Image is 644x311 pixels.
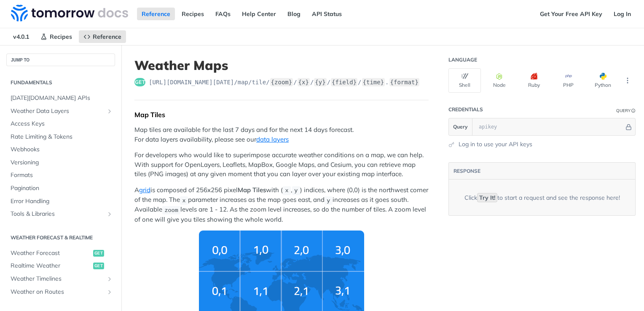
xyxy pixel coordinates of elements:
[475,118,624,135] input: apikey
[6,195,115,208] a: Error Handling
[331,78,357,86] label: {field}
[11,171,113,180] span: Formats
[106,108,113,115] button: Show subpages for Weather Data Layers
[11,262,91,270] span: Realtime Weather
[616,107,636,114] div: QueryInformation
[106,289,113,295] button: Show subpages for Weather on Routes
[11,158,113,167] span: Versioning
[93,263,104,269] span: get
[453,123,468,131] span: Query
[238,186,266,194] strong: Map Tiles
[477,193,497,202] code: Try It!
[11,133,113,141] span: Rate Limiting & Tokens
[448,56,477,63] div: Language
[449,118,472,135] button: Query
[256,135,289,143] a: data layers
[134,110,429,119] div: Map Tiles
[6,169,115,182] a: Formats
[6,208,115,220] a: Tools & LibrariesShow subpages for Tools & Libraries
[36,30,77,43] a: Recipes
[11,275,104,283] span: Weather Timelines
[270,78,293,86] label: {zoom}
[11,249,91,257] span: Weather Forecast
[325,196,333,205] code: y
[11,197,113,206] span: Error Handling
[162,206,180,214] code: zoom
[6,273,115,285] a: Weather TimelinesShow subpages for Weather Timelines
[6,54,115,66] button: JUMP TO
[134,78,145,86] span: get
[609,8,636,20] a: Log In
[298,78,310,86] label: {x}
[535,8,607,20] a: Get Your Free API Key
[453,167,481,175] button: RESPONSE
[106,276,113,282] button: Show subpages for Weather Timelines
[6,260,115,272] a: Realtime Weatherget
[50,33,72,40] span: Recipes
[483,68,515,93] button: Node
[137,8,175,20] a: Reference
[93,250,104,257] span: get
[631,109,636,113] i: Information
[177,8,209,20] a: Recipes
[6,79,115,86] h2: Fundamentals
[283,186,291,195] code: x
[11,94,113,102] span: [DATE][DOMAIN_NAME] APIs
[6,156,115,169] a: Versioning
[134,150,429,179] p: For developers who would like to superimpose accurate weather conditions on a map, we can help. W...
[11,120,113,128] span: Access Keys
[448,106,483,113] div: Credentials
[134,125,429,144] p: Map tiles are available for the last 7 days and for the next 14 days forecast. For data layers av...
[149,78,420,86] span: https://api.tomorrow.io/v4/map/tile/{zoom}/{x}/{y}/{field}/{time}.{format}
[616,107,631,114] div: Query
[11,184,113,193] span: Pagination
[292,186,300,195] code: y
[11,288,104,296] span: Weather on Routes
[459,140,532,149] a: Log in to use your API keys
[362,78,385,86] label: {time}
[624,123,633,131] button: Hide
[624,77,631,84] svg: More ellipsis
[307,8,346,20] a: API Status
[6,105,115,118] a: Weather Data LayersShow subpages for Weather Data Layers
[79,30,126,43] a: Reference
[11,107,104,115] span: Weather Data Layers
[11,145,113,154] span: Webhooks
[211,8,235,20] a: FAQs
[134,58,429,73] h1: Weather Maps
[180,196,188,205] code: x
[237,8,281,20] a: Help Center
[93,33,121,40] span: Reference
[389,78,419,86] label: {format}
[11,5,128,21] img: Tomorrow.io Weather API Docs
[552,68,585,93] button: PHP
[139,186,150,194] a: grid
[6,182,115,195] a: Pagination
[6,143,115,156] a: Webhooks
[6,234,115,241] h2: Weather Forecast & realtime
[518,68,550,93] button: Ruby
[6,131,115,143] a: Rate Limiting & Tokens
[314,78,326,86] label: {y}
[8,30,34,43] span: v4.0.1
[6,92,115,105] a: [DATE][DOMAIN_NAME] APIs
[283,8,305,20] a: Blog
[6,247,115,260] a: Weather Forecastget
[621,74,634,87] button: More Languages
[106,211,113,217] button: Show subpages for Tools & Libraries
[448,68,481,93] button: Shell
[11,210,104,218] span: Tools & Libraries
[464,193,620,202] div: Click to start a request and see the response here!
[134,185,429,224] p: A is composed of 256x256 pixel with ( , ) indices, where (0,0) is the northwest corner of the map...
[6,286,115,298] a: Weather on RoutesShow subpages for Weather on Routes
[587,68,619,93] button: Python
[6,118,115,130] a: Access Keys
